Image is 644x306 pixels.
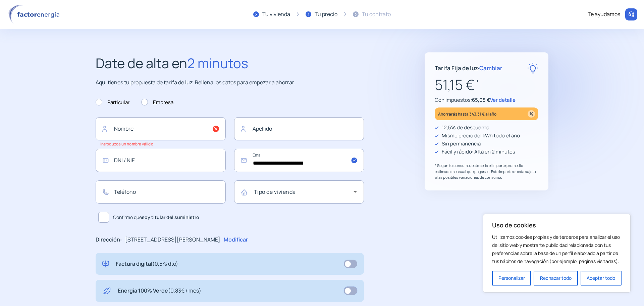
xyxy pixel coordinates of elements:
[581,271,622,286] button: Aceptar todo
[442,140,481,148] p: Sin permanencia
[168,287,201,294] span: (0,83€ / mes)
[435,74,538,96] p: 51,15 €
[315,10,337,19] div: Tu precio
[96,52,364,74] h2: Date de alta en
[492,271,531,286] button: Personalizar
[442,132,520,140] p: Mismo precio del kWh todo el año
[362,10,391,19] div: Tu contrato
[102,260,109,268] img: digital-invoice.svg
[435,163,538,180] p: * Según tu consumo, este sería el importe promedio estimado mensual que pagarías. Este importe qu...
[125,235,220,244] p: [STREET_ADDRESS][PERSON_NAME]
[435,63,502,73] p: Tarifa Fija de luz ·
[628,11,635,18] img: llamar
[262,10,290,19] div: Tu vivienda
[116,260,178,268] p: Factura digital
[442,124,489,132] p: 12,5% de descuento
[490,96,516,103] span: Ver detalle
[96,235,122,244] p: Dirección:
[472,96,490,103] span: 65,05 €
[492,221,622,229] p: Uso de cookies
[527,62,538,74] img: rate-E.svg
[492,233,622,265] p: Utilizamos cookies propias y de terceros para analizar el uso del sitio web y mostrarte publicida...
[100,141,153,146] small: Introduzca un nombre válido
[588,10,620,19] div: Te ayudamos
[479,64,502,72] span: Cambiar
[442,148,515,156] p: Fácil y rápido: Alta en 2 minutos
[528,110,535,118] img: percentage_icon.svg
[118,287,201,295] p: Energía 100% Verde
[142,214,199,220] b: soy titular del suministro
[7,5,64,24] img: logo factor
[152,260,178,267] span: (0,5% dto)
[96,78,364,87] p: Aquí tienes tu propuesta de tarifa de luz. Rellena los datos para empezar a ahorrar.
[483,214,631,293] div: Uso de cookies
[224,235,248,244] p: Modificar
[534,271,578,286] button: Rechazar todo
[96,98,129,106] label: Particular
[435,96,538,104] p: Con impuestos:
[141,98,173,106] label: Empresa
[438,110,496,118] p: Ahorrarás hasta 343,31 € al año
[187,54,248,72] span: 2 minutos
[102,287,111,295] img: energy-green.svg
[254,188,296,195] mat-label: Tipo de vivienda
[113,214,199,221] span: Confirmo que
